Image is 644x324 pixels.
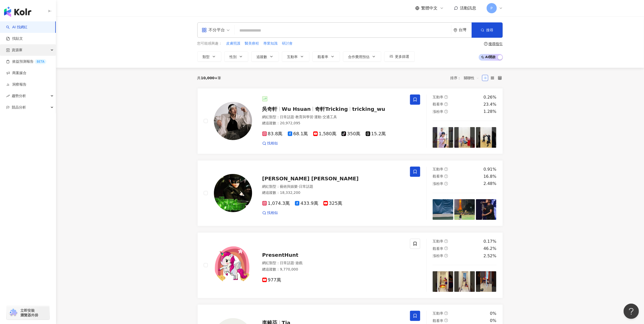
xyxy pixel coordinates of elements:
span: Wu Hsuan [282,106,311,112]
span: 日常話題 [280,261,294,265]
span: 運動 [314,115,321,119]
span: question-circle [444,174,448,178]
span: 類型 [203,55,210,59]
button: 醫美療程 [245,41,259,46]
div: 排序： [450,74,482,82]
img: KOL Avatar [214,102,252,140]
span: [PERSON_NAME] [PERSON_NAME] [262,175,359,182]
div: 0% [490,311,496,316]
span: · [294,261,295,265]
button: 互動率 [282,51,309,62]
span: 奇軒Tricking [315,106,348,112]
span: 醫美療程 [245,41,259,46]
span: 吳奇軒 [262,106,278,112]
img: KOL Avatar [214,246,252,284]
span: 皮膚照護 [226,41,241,46]
div: 46.2% [484,246,497,251]
span: appstore [202,28,207,33]
span: 追蹤數 [257,55,267,59]
img: post-image [454,271,475,292]
span: 搜尋 [486,28,494,32]
span: 活動訊息 [460,6,476,10]
span: 立即安裝 瀏覽器外掛 [20,308,38,317]
span: 遊戲 [295,261,303,265]
span: question-circle [444,254,448,258]
img: post-image [454,199,475,220]
img: post-image [476,199,497,220]
span: 競品分析 [12,102,26,113]
img: chrome extension [8,309,18,317]
span: 您可能感興趣： [197,41,222,46]
span: 漲粉率 [433,182,443,186]
span: 977萬 [262,277,281,283]
button: 搜尋 [472,22,503,38]
img: post-image [476,127,497,148]
span: 10,000+ [201,76,218,80]
button: 性別 [224,51,248,62]
span: question-circle [444,312,448,315]
span: environment [454,28,457,32]
span: 325萬 [323,201,342,206]
div: 網紅類型 ： [262,184,404,189]
span: 觀看率 [433,174,443,178]
span: 找相似 [267,210,278,215]
span: 互動率 [433,167,443,171]
button: 研討會 [282,41,293,46]
span: · [313,115,314,119]
span: 15.2萬 [366,131,386,137]
a: 效益預測報告BETA [6,59,46,64]
span: 1,580萬 [313,131,337,137]
div: 0.26% [484,94,497,100]
iframe: Help Scout Beacon - Open [624,304,639,319]
a: 找相似 [262,210,278,215]
a: KOL Avatar吳奇軒Wu Hsuan奇軒Trickingtricking_wu網紅類型：日常話題·教育與學習·運動·交通工具總追蹤數：20,972,09583.8萬68.1萬1,580萬3... [197,88,503,154]
span: 更多篩選 [395,55,409,59]
div: 總追蹤數 ： 18,332,200 [262,190,404,195]
span: rise [6,94,10,98]
button: 合作費用預估 [343,51,381,62]
span: 資源庫 [12,44,22,56]
div: 不分平台 [202,26,225,34]
div: 16.8% [484,174,497,179]
a: 洞察報告 [6,82,26,87]
div: 共 筆 [197,76,221,80]
span: 關聯性 [464,74,479,82]
div: 0% [490,318,496,323]
span: 觀看率 [433,319,443,323]
span: 1,074.3萬 [262,201,290,206]
button: 皮膚照護 [226,41,241,46]
span: 日常話題 [299,184,313,188]
span: question-circle [444,95,448,99]
a: searchAI 找網紅 [6,25,28,30]
span: 83.8萬 [262,131,283,137]
span: question-circle [444,319,448,322]
span: 性別 [230,55,237,59]
img: KOL Avatar [214,174,252,212]
div: 0.17% [484,239,497,244]
img: post-image [454,127,475,148]
button: 更多篩選 [384,51,415,62]
span: 互動率 [433,95,443,99]
img: post-image [433,199,453,220]
span: 合作費用預估 [348,55,370,59]
img: logo [4,7,31,17]
span: 互動率 [433,239,443,243]
span: 觀看率 [318,55,328,59]
span: · [294,115,295,119]
span: question-circle [444,167,448,171]
span: PresentHunt [262,252,298,258]
span: 互動率 [433,311,443,315]
div: 網紅類型 ： [262,261,404,266]
span: 研討會 [282,41,293,46]
span: 漲粉率 [433,110,443,114]
span: tricking_wu [352,106,385,112]
div: 網紅類型 ： [262,115,404,120]
span: 找相似 [267,141,278,146]
span: 350萬 [341,131,360,137]
span: 68.1萬 [288,131,308,137]
button: 追蹤數 [251,51,279,62]
div: 1.28% [484,109,497,114]
span: 觀看率 [433,102,443,106]
a: chrome extension立即安裝 瀏覽器外掛 [7,306,49,320]
a: 商案媒合 [6,71,26,76]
